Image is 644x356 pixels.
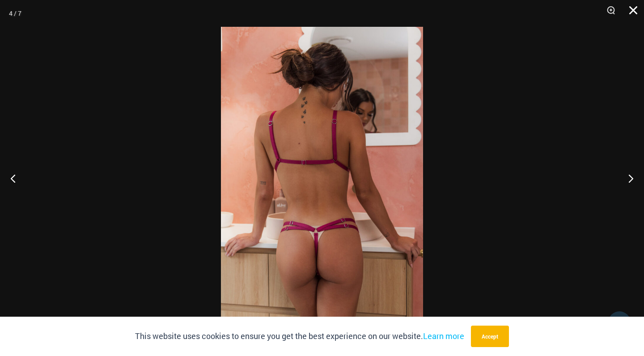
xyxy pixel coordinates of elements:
[471,326,509,347] button: Accept
[135,330,464,343] p: This website uses cookies to ensure you get the best experience on our website.
[610,156,644,201] button: Next
[9,7,21,20] div: 4 / 7
[221,27,423,329] img: Sweetest Obsession Cherry 1129 Bra 6119 Bottom 1939 06
[423,331,464,341] a: Learn more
